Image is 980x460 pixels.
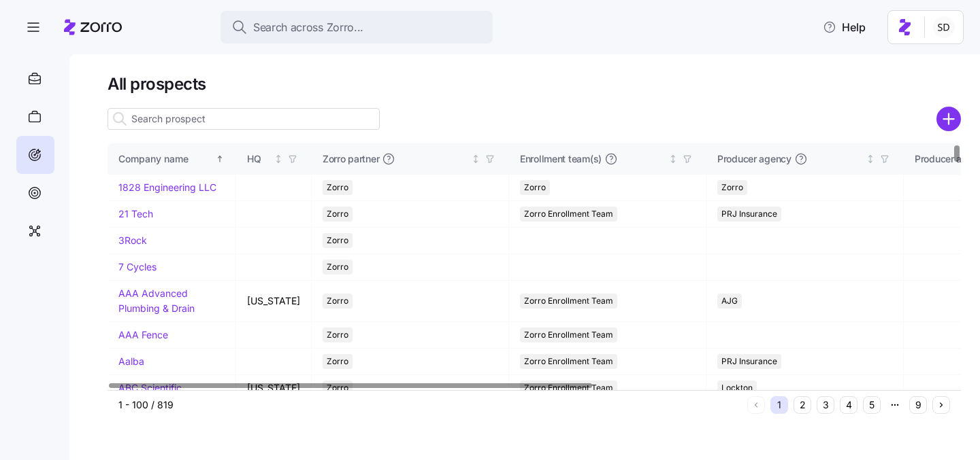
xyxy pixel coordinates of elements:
[721,381,753,395] span: Lockton
[118,234,147,246] a: 3Rock
[118,261,157,272] a: 7 Cycles
[253,19,363,36] span: Search across Zorro...
[118,181,216,193] a: 1828 Engineering LLC
[327,381,348,395] span: Zorro
[909,396,927,414] button: 9
[721,207,777,222] span: PRJ Insurance
[933,16,955,38] img: 038087f1531ae87852c32fa7be65e69b
[327,294,348,308] span: Zorro
[118,152,213,166] div: Company name
[812,14,877,41] button: Help
[274,154,283,164] div: Not sorted
[706,143,904,175] th: Producer agencyNot sorted
[747,396,765,414] button: Previous page
[327,260,348,275] span: Zorro
[524,207,613,222] span: Zorro Enrollment Team
[108,73,961,94] h1: All prospects
[866,154,875,164] div: Not sorted
[118,382,182,393] a: ABC Scientific
[794,396,811,414] button: 2
[524,294,613,308] span: Zorro Enrollment Team
[118,208,153,219] a: 21 Tech
[118,355,144,367] a: Aalba
[108,143,236,175] th: Company nameSorted ascending
[236,375,312,402] td: [US_STATE]
[247,152,271,166] div: HQ
[118,329,168,340] a: AAA Fence
[220,11,493,43] button: Search across Zorro...
[327,354,348,369] span: Zorro
[327,328,348,342] span: Zorro
[932,396,950,414] button: Next page
[817,396,834,414] button: 3
[668,154,678,164] div: Not sorted
[471,154,480,164] div: Not sorted
[721,294,738,308] span: AJG
[524,354,613,369] span: Zorro Enrollment Team
[863,396,881,414] button: 5
[524,381,613,395] span: Zorro Enrollment Team
[840,396,857,414] button: 4
[823,19,866,35] span: Help
[524,180,546,195] span: Zorro
[118,287,195,314] a: AAA Advanced Plumbing & Drain
[721,354,777,369] span: PRJ Insurance
[118,398,742,412] div: 1 - 100 / 819
[770,396,788,414] button: 1
[327,233,348,248] span: Zorro
[215,154,225,164] div: Sorted ascending
[108,108,380,130] input: Search prospect
[323,152,379,166] span: Zorro partner
[312,143,509,175] th: Zorro partnerNot sorted
[721,180,743,195] span: Zorro
[236,281,312,321] td: [US_STATE]
[236,143,312,175] th: HQNot sorted
[327,207,348,222] span: Zorro
[327,180,348,195] span: Zorro
[524,328,613,342] span: Zorro Enrollment Team
[717,152,791,166] span: Producer agency
[520,152,602,166] span: Enrollment team(s)
[509,143,706,175] th: Enrollment team(s)Not sorted
[936,107,961,131] svg: add icon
